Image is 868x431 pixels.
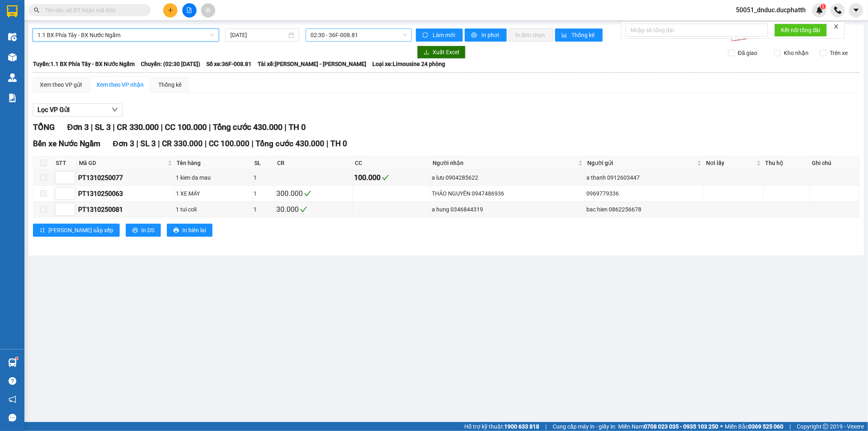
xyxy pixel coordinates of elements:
img: warehouse-icon [8,33,17,41]
span: Hỗ trợ kỹ thuật: [464,422,539,431]
input: Nhập số tổng đài [625,24,768,37]
div: Xem theo VP nhận [96,80,144,89]
span: Kho nhận [781,48,812,57]
span: Đã giao [735,48,761,57]
td: PT1310250063 [77,186,175,202]
img: warehouse-icon [8,53,17,62]
span: | [91,122,93,132]
span: TH 0 [289,122,306,132]
div: 30.000 [276,204,351,215]
span: check [300,206,307,213]
td: PT1310250077 [77,170,175,186]
span: printer [132,227,138,234]
span: caret-down [853,7,860,14]
span: | [205,139,207,148]
button: Kết nối tổng đài [774,24,827,37]
div: 1 XE MÁY [176,189,251,198]
span: | [209,122,211,132]
span: sync [422,32,429,39]
img: icon-new-feature [816,7,823,14]
div: 0969779336 [586,189,702,198]
button: printerIn biên lai [167,224,212,237]
button: bar-chartThống kê [555,29,603,42]
span: CR 330.000 [117,122,159,132]
span: | [284,122,286,132]
span: TH 0 [330,139,347,148]
div: 1 kien da mau [176,173,251,182]
span: CC 100.000 [165,122,207,132]
span: down [112,106,118,113]
button: caret-down [849,3,863,18]
span: Xuất Excel [433,48,459,57]
sup: 1 [15,357,18,360]
div: 100.000 [354,172,429,183]
span: 1.1 BX Phía Tây - BX Nước Ngầm [37,29,214,41]
button: sort-ascending[PERSON_NAME] sắp xếp [33,224,120,237]
span: Miền Bắc [725,422,783,431]
span: message [9,414,16,422]
span: bar-chart [562,32,568,39]
span: TỔNG [33,122,55,132]
span: Miền Nam [618,422,718,431]
span: In DS [141,226,154,235]
img: warehouse-icon [8,73,17,82]
span: 02:30 - 36F-008.81 [310,29,407,41]
th: Thu hộ [763,156,810,170]
span: sort-ascending [39,227,45,234]
span: | [113,122,115,132]
button: aim [201,3,215,18]
button: Lọc VP Gửi [33,103,122,117]
button: In đơn chọn [509,29,553,42]
span: 1 [822,4,824,9]
span: plus [168,7,173,13]
th: Tên hàng [175,156,252,170]
span: CC 100.000 [209,139,249,148]
td: PT1310250081 [77,202,175,218]
span: Loại xe: Limousine 24 phòng [372,59,445,68]
th: STT [54,156,77,170]
span: check [382,174,389,181]
span: Trên xe [826,48,851,57]
span: notification [9,396,16,403]
div: a thanh 0912603447 [586,173,702,182]
div: PT1310250077 [78,173,173,183]
button: plus [163,3,177,18]
span: copyright [823,424,829,429]
span: download [424,49,429,56]
span: check [304,190,311,197]
span: Cung cấp máy in - giấy in: [553,422,616,431]
th: CC [353,156,431,170]
span: Tổng cước 430.000 [256,139,324,148]
span: close [833,24,839,29]
span: Tài xế: [PERSON_NAME] - [PERSON_NAME] [258,59,366,68]
span: | [789,422,791,431]
span: file-add [186,7,192,13]
div: 1 [254,189,273,198]
div: 1 [254,173,273,182]
input: 14/10/2025 [230,31,287,40]
span: Tổng cước 430.000 [213,122,282,132]
span: | [136,139,138,148]
span: ⚪️ [720,425,723,428]
span: Đơn 3 [67,122,89,132]
th: SL [252,156,275,170]
span: | [326,139,328,148]
span: SL 3 [140,139,156,148]
span: Mã GD [79,158,166,167]
span: Người gửi [587,158,695,167]
div: THẢO NGUYÊN 0947486936 [432,189,584,198]
div: a hung 0346844319 [432,205,584,214]
button: syncLàm mới [416,29,463,42]
div: 1 [254,205,273,214]
div: PT1310250063 [78,189,173,199]
b: Tuyến: 1.1 BX Phía Tây - BX Nước Ngầm [33,61,135,67]
span: In biên lai [182,226,206,235]
span: | [161,122,163,132]
span: Lọc VP Gửi [37,105,70,115]
span: | [545,422,547,431]
span: Người nhận [433,158,577,167]
span: Kết nối tổng đài [781,26,820,35]
span: Số xe: 36F-008.81 [206,59,251,68]
span: aim [205,7,211,13]
strong: 1900 633 818 [504,423,539,430]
